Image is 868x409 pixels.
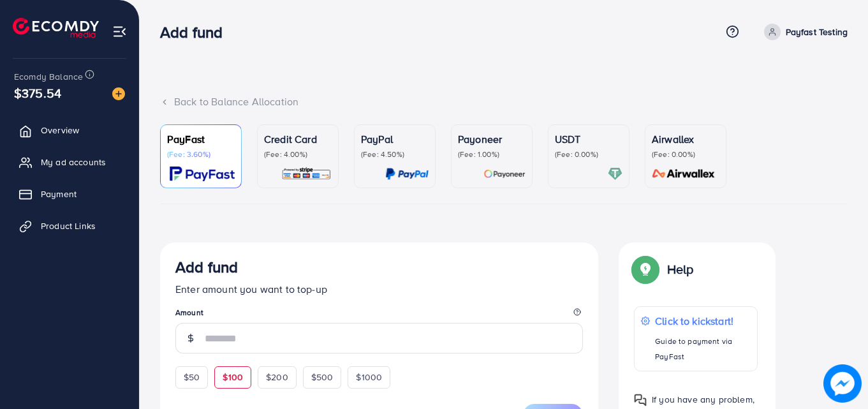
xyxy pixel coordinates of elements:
[264,149,332,160] p: (Fee: 4.00%)
[361,131,429,147] p: PayPal
[264,131,332,147] p: Credit Card
[13,18,99,38] img: logo
[759,24,848,40] a: Payfast Testing
[167,131,235,147] p: PayFast
[311,371,334,383] span: $500
[555,149,622,160] p: (Fee: 0.00%)
[41,219,96,232] span: Product Links
[175,307,583,323] legend: Amount
[14,70,83,83] span: Ecomdy Balance
[14,84,61,102] span: $375.54
[652,131,719,147] p: Airwallex
[160,23,233,41] h3: Add fund
[555,131,622,147] p: USDT
[634,258,657,281] img: Popup guide
[175,281,583,297] p: Enter amount you want to top-up
[112,24,127,39] img: menu
[361,149,429,160] p: (Fee: 4.50%)
[356,371,382,383] span: $1000
[281,167,332,181] img: card
[10,117,129,143] a: Overview
[667,262,694,277] p: Help
[112,87,125,100] img: image
[608,167,622,181] img: card
[41,188,77,200] span: Payment
[655,334,750,364] p: Guide to payment via PayFast
[648,167,719,181] img: card
[167,149,235,160] p: (Fee: 3.60%)
[160,94,848,109] div: Back to Balance Allocation
[652,149,719,160] p: (Fee: 0.00%)
[223,371,243,383] span: $100
[41,124,79,137] span: Overview
[823,364,862,403] img: image
[184,371,200,383] span: $50
[634,394,647,406] img: Popup guide
[10,181,129,207] a: Payment
[170,167,235,181] img: card
[655,313,750,329] p: Click to kickstart!
[786,24,848,40] p: Payfast Testing
[10,149,129,175] a: My ad accounts
[41,156,106,168] span: My ad accounts
[483,167,526,181] img: card
[10,213,129,239] a: Product Links
[385,167,429,181] img: card
[175,258,238,276] h3: Add fund
[266,371,288,383] span: $200
[458,149,526,160] p: (Fee: 1.00%)
[458,131,526,147] p: Payoneer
